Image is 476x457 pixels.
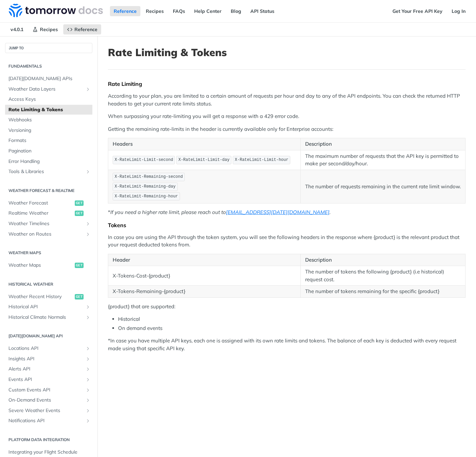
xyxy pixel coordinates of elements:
td: The number of tokens the following {product} (i.e historical) request cost. [300,266,465,286]
a: Weather TimelinesShow subpages for Weather Timelines [5,219,92,229]
p: *In case you have multiple API keys, each one is assigned with its own rate limits and tokens. Th... [108,337,466,352]
a: Tools & LibrariesShow subpages for Tools & Libraries [5,167,92,177]
th: Header [108,254,301,266]
button: Show subpages for Severe Weather Events [85,408,91,413]
span: [DATE][DOMAIN_NAME] APIs [8,75,91,82]
a: Historical Climate NormalsShow subpages for Historical Climate Normals [5,312,92,322]
span: Weather Maps [8,262,73,269]
p: The maximum number of requests that the API key is permitted to make per second/day/hour. [305,152,461,168]
a: Weather on RoutesShow subpages for Weather on Routes [5,229,92,239]
span: Formats [8,137,91,144]
code: X-RateLimit-Limit-second [113,156,175,164]
a: Severe Weather EventsShow subpages for Severe Weather Events [5,406,92,416]
h2: Weather Maps [5,250,92,256]
span: Insights API [8,356,84,362]
a: Locations APIShow subpages for Locations API [5,343,92,354]
p: {product} that are supported: [108,303,466,311]
span: Notifications API [8,417,84,424]
span: Webhooks [8,117,91,123]
code: X-RateLimit-Limit-day [176,156,231,164]
span: Locations API [8,345,84,352]
a: Alerts APIShow subpages for Alerts API [5,364,92,374]
p: According to your plan, you are limited to a certain amount of requests per hour and day to any o... [108,92,466,107]
span: Pagination [8,148,91,154]
span: Historical Climate Normals [8,314,84,321]
th: Description [300,254,465,266]
button: Show subpages for Historical API [85,304,91,310]
span: get [75,263,84,268]
span: Versioning [8,127,91,134]
td: X-Tokens-Remaining-{product} [108,286,301,298]
a: Recipes [29,24,62,34]
a: Events APIShow subpages for Events API [5,375,92,385]
div: Rate Limiting [108,80,466,87]
p: In case you are using the API through the token system, you will see the following headers in the... [108,234,466,249]
a: Blog [227,6,245,16]
a: Error Handling [5,157,92,167]
span: Access Keys [8,96,91,103]
p: Headers [113,140,296,148]
button: Show subpages for Events API [85,377,91,382]
button: Show subpages for Tools & Libraries [85,169,91,174]
li: On demand events [118,324,466,332]
a: Versioning [5,125,92,136]
a: Access Keys [5,94,92,104]
span: Custom Events API [8,387,84,393]
a: [DATE][DOMAIN_NAME] APIs [5,74,92,84]
span: Events API [8,376,84,383]
a: On-Demand EventsShow subpages for On-Demand Events [5,395,92,405]
a: FAQs [169,6,189,16]
button: JUMP TO [5,43,92,53]
span: get [75,294,84,299]
button: Show subpages for Notifications API [85,418,91,424]
span: Reference [74,26,97,32]
span: Rate Limiting & Tokens [8,106,91,113]
a: Get Your Free API Key [389,6,446,16]
a: Weather Data LayersShow subpages for Weather Data Layers [5,84,92,94]
img: Tomorrow.io Weather API Docs [9,4,103,17]
h2: Weather Forecast & realtime [5,188,92,194]
p: When surpassing your rate-limiting you will get a response with a 429 error code. [108,113,466,120]
button: Show subpages for Weather Timelines [85,221,91,226]
a: API Status [247,6,278,16]
span: Error Handling [8,158,91,165]
button: Show subpages for Locations API [85,346,91,351]
span: Alerts API [8,366,84,372]
a: Pagination [5,146,92,156]
a: Recipes [142,6,167,16]
code: X-RateLimit-Remaining-second [113,173,185,181]
a: Notifications APIShow subpages for Notifications API [5,416,92,426]
code: X-RateLimit-Limit-hour [233,156,290,164]
a: Reference [110,6,140,16]
a: Webhooks [5,115,92,125]
p: Description [305,140,461,148]
span: v4.0.1 [7,24,27,34]
a: Historical APIShow subpages for Historical API [5,302,92,312]
span: get [75,211,84,216]
td: The number of tokens remaining for the specific {product} [300,286,465,298]
span: Integrating your Flight Schedule [8,449,91,456]
span: Weather Data Layers [8,86,84,93]
button: Show subpages for Insights API [85,356,91,362]
span: get [75,200,84,206]
a: Insights APIShow subpages for Insights API [5,354,92,364]
td: X-Tokens-Cost-{product} [108,266,301,286]
button: Show subpages for Historical Climate Normals [85,315,91,320]
span: Tools & Libraries [8,168,84,175]
button: Show subpages for Weather Data Layers [85,87,91,92]
h2: [DATE][DOMAIN_NAME] API [5,333,92,339]
a: Help Center [190,6,225,16]
button: Show subpages for Weather on Routes [85,232,91,237]
span: Severe Weather Events [8,407,84,414]
div: Tokens [108,222,466,228]
code: X-RateLimit-Remaining-hour [113,192,180,201]
a: Reference [63,24,101,34]
a: Weather Forecastget [5,198,92,208]
span: Weather Timelines [8,220,84,227]
a: Custom Events APIShow subpages for Custom Events API [5,385,92,395]
span: Historical API [8,304,84,310]
button: Show subpages for Alerts API [85,366,91,372]
button: Show subpages for Custom Events API [85,387,91,393]
a: Formats [5,136,92,146]
li: Historical [118,315,466,323]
